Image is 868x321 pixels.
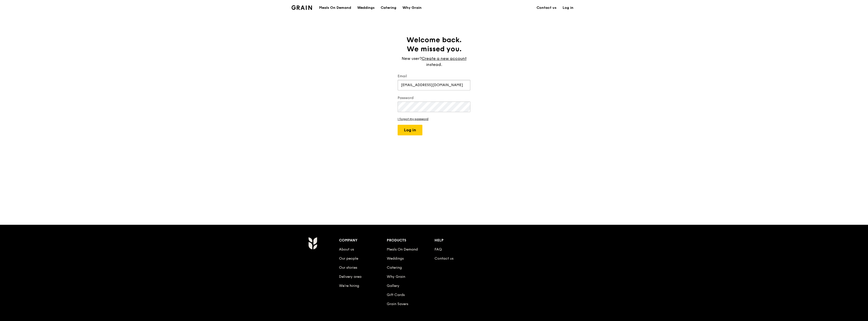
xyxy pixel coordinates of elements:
[422,56,467,62] a: Create a new account
[308,237,317,250] img: Grain
[357,0,375,15] div: Weddings
[339,284,359,288] a: We’re hiring
[387,302,408,306] a: Grain Savers
[387,256,404,261] a: Weddings
[387,275,405,279] a: Why Grain
[354,0,378,15] a: Weddings
[435,237,482,244] div: Help
[292,5,312,10] img: Grain
[387,265,402,270] a: Catering
[435,256,453,261] a: Contact us
[387,247,418,252] a: Meals On Demand
[398,95,470,101] label: Password
[378,0,399,15] a: Catering
[381,0,396,15] div: Catering
[534,0,560,15] a: Contact us
[398,117,470,121] a: I forgot my password
[398,35,470,54] h1: Welcome back. We missed you.
[339,237,387,244] div: Company
[402,0,422,15] div: Why Grain
[339,275,361,279] a: Delivery area
[435,247,442,252] a: FAQ
[339,247,354,252] a: About us
[339,256,358,261] a: Our people
[426,62,442,67] span: instead.
[402,56,422,61] span: New user?
[560,0,576,15] a: Log in
[339,265,357,270] a: Our stories
[387,237,435,244] div: Products
[319,0,351,15] div: Meals On Demand
[387,293,405,297] a: Gift Cards
[398,125,422,135] button: Log in
[398,74,470,79] label: Email
[387,284,399,288] a: Gallery
[399,0,425,15] a: Why Grain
